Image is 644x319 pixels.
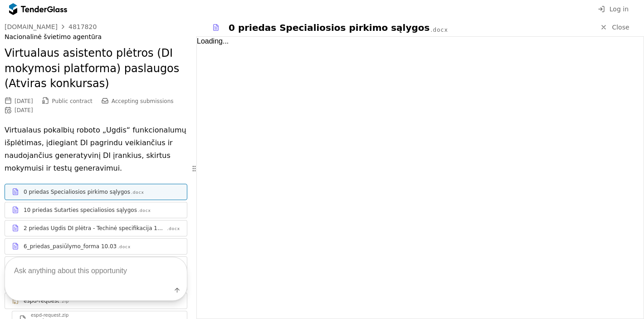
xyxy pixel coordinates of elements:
[138,208,151,214] div: .docx
[15,98,33,104] div: [DATE]
[5,124,187,175] p: Virtualaus pokalbių roboto „Ugdis“ funkcionalumų išplėtimas, įdiegiant DI pagrindu veikiančius ir...
[112,98,174,104] span: Accepting submissions
[595,4,631,15] button: Log in
[167,226,180,232] div: .docx
[229,21,429,34] div: 0 priedas Specialiosios pirkimo sąlygos
[5,238,187,255] a: 6_priedas_pasiūlymo_forma 10.03.docx
[5,46,187,92] h2: Virtualaus asistento plėtros (DI mokymosi platforma) paslaugos (Atviras konkursas)
[197,37,644,319] div: Loading...
[24,206,137,214] div: 10 priedas Sutarties specialiosios sąlygos
[612,24,629,31] span: Close
[24,188,130,196] div: 0 priedas Specialiosios pirkimo sąlygos
[5,33,187,41] div: Nacionalinė švietimo agentūra
[24,225,166,232] div: 2 priedas Ugdis DI plėtra - Techinė specifikacija 10.03
[430,26,448,34] div: .docx
[5,23,97,30] a: [DOMAIN_NAME]4817820
[5,220,187,236] a: 2 priedas Ugdis DI plėtra - Techinė specifikacija 10.03.docx
[595,22,635,33] a: Close
[52,98,93,104] span: Public contract
[5,24,58,30] div: [DOMAIN_NAME]
[5,202,187,218] a: 10 priedas Sutarties specialiosios sąlygos.docx
[131,190,144,196] div: .docx
[610,5,629,13] span: Log in
[5,184,187,200] a: 0 priedas Specialiosios pirkimo sąlygos.docx
[68,24,97,30] div: 4817820
[15,107,33,113] div: [DATE]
